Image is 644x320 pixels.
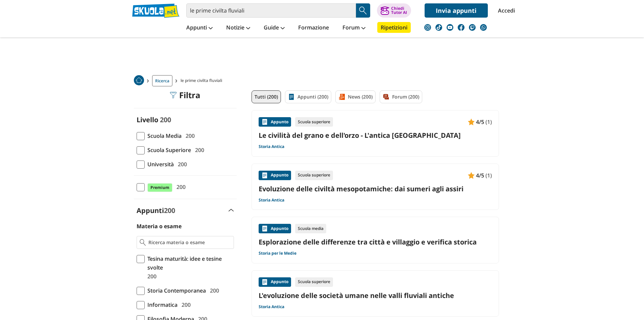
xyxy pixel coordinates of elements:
[140,239,146,246] img: Ricerca materia o esame
[259,224,291,233] div: Appunto
[296,22,331,34] a: Formazione
[377,22,411,33] a: Ripetizioni
[259,237,492,247] a: Esplorazione delle differenze tra città e villaggio e verifica storica
[468,172,475,179] img: Appunti contenuto
[160,115,171,124] span: 200
[145,300,177,309] span: Informatica
[145,146,191,154] span: Scuola Superiore
[175,160,187,169] span: 200
[170,92,176,99] img: Filtra filtri mobile
[145,286,206,295] span: Storia Contemporanea
[145,272,157,281] span: 200
[259,251,296,256] a: Storia per le Medie
[447,24,453,31] img: youtube
[207,286,219,295] span: 200
[295,224,326,233] div: Scuola media
[458,24,464,31] img: facebook
[137,206,175,215] label: Appunti
[261,119,268,125] img: Appunti contenuto
[356,3,370,18] button: Search Button
[288,93,295,100] img: Appunti filtro contenuto
[259,171,291,180] div: Appunto
[295,171,333,180] div: Scuola superiore
[229,209,234,212] img: Apri e chiudi sezione
[338,93,345,100] img: News filtro contenuto
[295,117,333,127] div: Scuola superiore
[261,172,268,179] img: Appunti contenuto
[285,90,331,103] a: Appunti (200)
[147,183,172,192] span: Premium
[145,254,234,272] span: Tesina maturità: idee e tesine svolte
[259,304,284,310] a: Storia Antica
[252,90,281,103] a: Tutti (200)
[152,75,172,86] a: Ricerca
[377,3,411,18] button: ChiediTutor AI
[259,197,284,203] a: Storia Antica
[137,115,158,124] label: Livello
[295,277,333,287] div: Scuola superiore
[259,131,492,140] a: Le civilità del grano e dell'orzo - L'antica [GEOGRAPHIC_DATA]
[179,300,191,309] span: 200
[485,171,492,180] span: (1)
[174,183,186,191] span: 200
[261,279,268,285] img: Appunti contenuto
[137,222,182,230] label: Materia o esame
[341,22,367,34] a: Forum
[145,160,174,169] span: Università
[261,225,268,232] img: Appunti contenuto
[259,184,492,193] a: Evoluzione delle civiltà mesopotamiche: dai sumeri agli assiri
[469,24,476,31] img: twitch
[383,93,389,100] img: Forum filtro contenuto
[380,90,422,103] a: Forum (200)
[185,22,214,34] a: Appunti
[358,5,368,16] img: Cerca appunti, riassunti o versioni
[170,90,200,100] div: Filtra
[498,3,512,18] a: Accedi
[424,24,431,31] img: instagram
[183,131,195,140] span: 200
[485,118,492,126] span: (1)
[262,22,286,34] a: Guide
[259,117,291,127] div: Appunto
[476,118,484,126] span: 4/5
[145,131,182,140] span: Scuola Media
[134,75,144,86] a: Home
[186,3,356,18] input: Cerca appunti, riassunti o versioni
[192,146,204,154] span: 200
[259,291,492,300] a: L'evoluzione delle società umane nelle valli fluviali antiche
[480,24,487,31] img: WhatsApp
[476,171,484,180] span: 4/5
[148,239,231,246] input: Ricerca materia o esame
[259,144,284,149] a: Storia Antica
[468,119,475,125] img: Appunti contenuto
[164,206,175,215] span: 200
[181,75,225,86] span: le prime civilta fluviali
[134,75,144,85] img: Home
[435,24,442,31] img: tiktok
[391,6,407,15] div: Chiedi Tutor AI
[259,277,291,287] div: Appunto
[224,22,252,34] a: Notizie
[335,90,376,103] a: News (200)
[425,3,488,18] a: Invia appunti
